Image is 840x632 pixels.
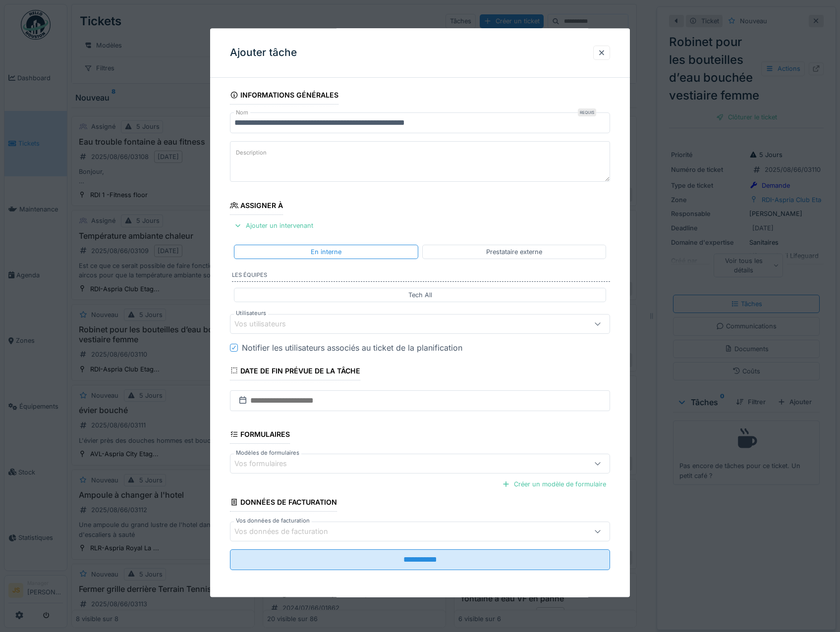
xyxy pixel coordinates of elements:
[230,199,283,215] div: Assigner à
[578,109,596,117] div: Requis
[242,342,462,354] div: Notifier les utilisateurs associés au ticket de la planification
[486,247,542,257] div: Prestataire externe
[234,109,250,117] label: Nom
[234,318,300,329] div: Vos utilisateurs
[232,271,611,282] label: Les équipes
[230,47,297,59] h3: Ajouter tâche
[498,477,610,491] div: Créer un modèle de formulaire
[234,527,342,537] div: Vos données de facturation
[234,309,268,317] label: Utilisateurs
[234,459,301,470] div: Vos formulaires
[234,449,301,457] label: Modèles de formulaires
[230,364,361,380] div: Date de fin prévue de la tâche
[234,517,312,526] label: Vos données de facturation
[230,88,339,105] div: Informations générales
[230,495,337,512] div: Données de facturation
[230,427,290,444] div: Formulaires
[230,219,317,233] div: Ajouter un intervenant
[311,247,341,257] div: En interne
[234,147,269,159] label: Description
[408,290,432,300] div: Tech All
